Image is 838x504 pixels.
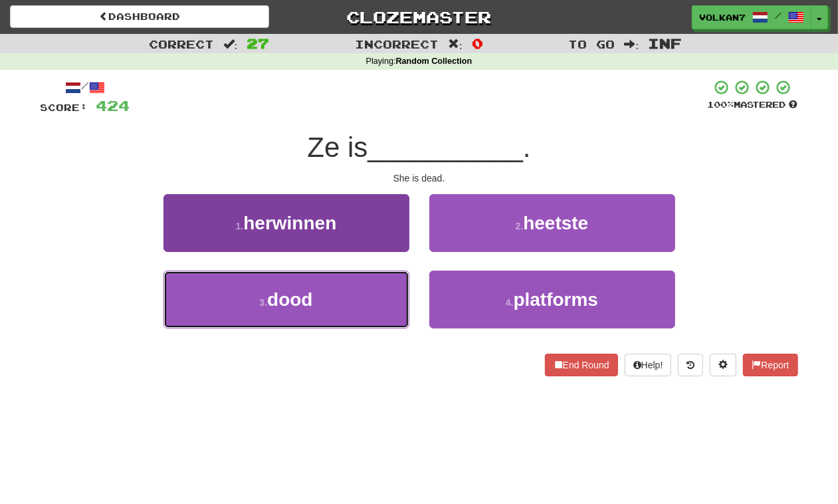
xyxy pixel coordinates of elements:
[516,221,524,231] small: 2 .
[367,132,523,163] span: __________
[569,37,615,51] span: To go
[625,39,639,50] span: :
[41,79,130,96] div: /
[355,37,439,51] span: Incorrect
[149,37,214,51] span: Correct
[448,39,463,50] span: :
[429,271,675,328] button: 4.platforms
[163,194,409,252] button: 1.herwinnen
[236,221,244,231] small: 1 .
[775,11,782,20] span: /
[41,172,798,185] div: She is dead.
[678,354,703,376] button: Round history (alt+y)
[429,194,675,252] button: 2.heetste
[523,213,588,233] span: heetste
[396,57,472,66] strong: Random Collection
[289,5,548,29] a: Clozemaster
[267,289,312,310] span: dood
[41,102,88,113] span: Score:
[545,354,618,376] button: End Round
[708,99,734,110] span: 100 %
[625,354,672,376] button: Help!
[743,354,797,376] button: Report
[247,35,269,51] span: 27
[472,35,483,51] span: 0
[223,39,238,50] span: :
[96,97,130,114] span: 424
[506,297,514,308] small: 4 .
[523,132,531,163] span: .
[514,289,599,310] span: platforms
[163,271,409,328] button: 3.dood
[648,35,682,51] span: Inf
[692,5,811,29] a: volkan7 /
[10,5,269,28] a: Dashboard
[307,132,367,163] span: Ze is
[243,213,336,233] span: herwinnen
[259,297,267,308] small: 3 .
[708,99,798,111] div: Mastered
[699,11,746,23] span: volkan7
